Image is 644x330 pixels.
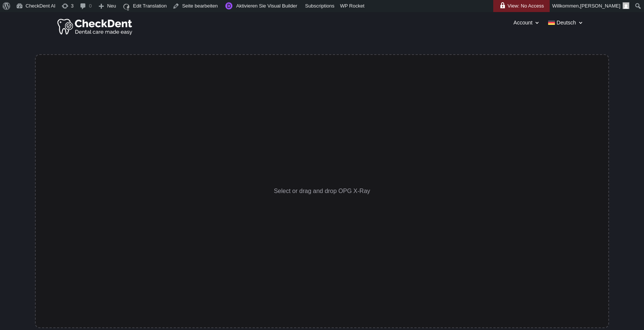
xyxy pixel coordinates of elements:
[580,3,620,9] span: [PERSON_NAME]
[514,20,540,28] a: Account
[557,20,576,25] span: Deutsch
[548,20,583,28] a: Deutsch
[122,1,131,13] img: icon16.svg
[35,54,609,328] div: Select or drag and drop OPG X-Ray
[57,17,133,36] img: Checkdent Logo
[623,2,629,9] img: Arnav Saha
